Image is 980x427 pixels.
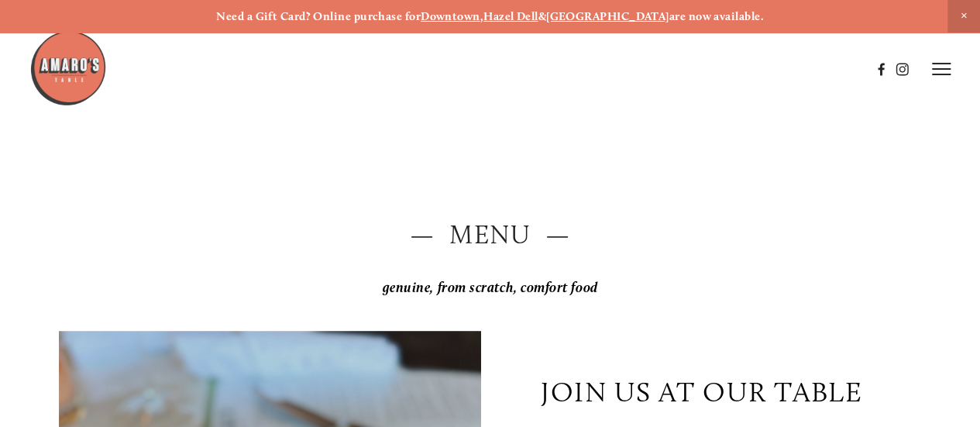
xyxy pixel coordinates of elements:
[59,216,921,253] h2: — Menu —
[421,9,480,23] a: Downtown
[546,9,669,23] a: [GEOGRAPHIC_DATA]
[669,9,764,23] strong: are now available.
[383,279,598,296] em: genuine, from scratch, comfort food
[29,29,107,107] img: Amaro's Table
[483,9,538,23] a: Hazel Dell
[541,375,862,408] p: join us at our table
[480,9,483,23] strong: ,
[538,9,546,23] strong: &
[216,9,421,23] strong: Need a Gift Card? Online purchase for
